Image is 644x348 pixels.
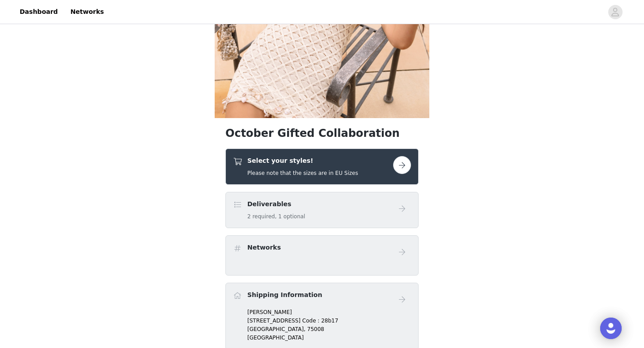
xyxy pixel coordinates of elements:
[307,326,324,332] span: 75008
[225,125,419,141] h1: October Gifted Collaboration
[225,235,419,276] div: Networks
[225,149,419,185] div: Select your styles!
[247,243,281,252] h4: Networks
[247,334,411,342] p: [GEOGRAPHIC_DATA]
[600,318,622,339] div: Open Intercom Messenger
[65,2,109,22] a: Networks
[225,192,419,228] div: Deliverables
[247,199,305,209] h4: Deliverables
[247,326,305,332] span: [GEOGRAPHIC_DATA],
[247,308,411,316] p: [PERSON_NAME]
[247,156,358,166] h4: Select your styles!
[247,317,411,325] p: [STREET_ADDRESS] Code : 28b17
[247,290,322,300] h4: Shipping Information
[14,2,63,22] a: Dashboard
[611,5,619,19] div: avatar
[247,212,305,221] h5: 2 required, 1 optional
[247,169,358,177] h5: Please note that the sizes are in EU Sizes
